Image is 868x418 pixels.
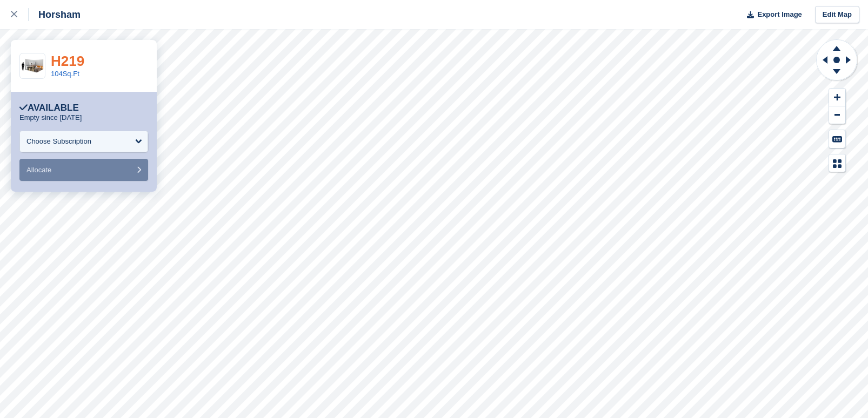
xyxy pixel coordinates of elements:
button: Export Image [740,6,802,24]
button: Zoom In [829,89,845,106]
span: Export Image [757,9,802,20]
a: Edit Map [815,6,859,24]
button: Map Legend [829,154,845,172]
a: H219 [51,53,84,69]
div: Horsham [29,8,81,21]
button: Keyboard Shortcuts [829,130,845,148]
button: Allocate [19,159,148,181]
button: Zoom Out [829,106,845,124]
div: Choose Subscription [26,136,91,147]
span: Allocate [26,166,51,174]
img: 100-sqft-unit.jpg [20,57,45,76]
p: Empty since [DATE] [19,113,82,122]
div: Available [19,103,79,113]
a: 104Sq.Ft [51,70,79,78]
